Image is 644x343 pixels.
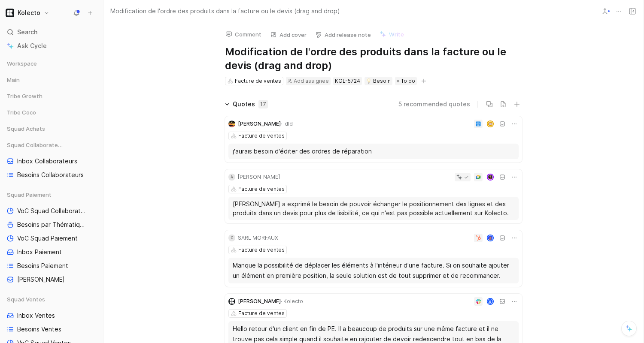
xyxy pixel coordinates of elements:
span: [PERSON_NAME] [238,120,281,127]
img: avatar [488,235,493,241]
span: Modification de l'ordre des produits dans la facture ou le devis (drag and drop) [110,6,340,16]
div: 17 [258,100,268,108]
div: Facture de ventes [238,246,285,254]
a: Besoins par Thématiques [3,218,100,231]
button: Add cover [266,29,310,41]
a: [PERSON_NAME] [3,273,100,286]
button: Comment [222,28,265,40]
span: Workspace [7,59,37,68]
div: Tribe Coco [3,106,100,121]
img: logo [228,120,235,127]
div: SARL MORFAUX [238,234,278,242]
a: VoC Squad Paiement [3,232,100,245]
div: Facture de ventes [238,185,285,193]
span: Main [7,75,20,84]
a: Besoins Ventes [3,323,100,336]
a: Inbox Collaborateurs [3,155,100,168]
img: Kolecto [6,9,14,17]
div: Workspace [3,57,100,70]
span: [PERSON_NAME] [238,298,281,304]
div: Manque la possibilité de déplacer les éléments à l'intérieur d'une facture. Si on souhaite ajoute... [233,260,514,281]
a: VoC Squad Collaborateurs [3,205,100,217]
div: Facture de ventes [235,77,281,85]
div: Squad CollaborateursInbox CollaborateursBesoins Collaborateurs [3,138,100,181]
span: Inbox Paiement [17,248,62,256]
div: Facture de ventes [238,132,285,140]
button: 5 recommended quotes [398,99,470,109]
a: Besoins Paiement [3,259,100,272]
span: Inbox Collaborateurs [17,157,77,165]
span: · Kolecto [281,298,303,304]
div: Main [3,73,100,89]
span: Squad Ventes [7,295,45,304]
span: Add assignee [294,78,329,84]
a: Inbox Ventes [3,309,100,322]
button: KolectoKolecto [3,7,52,19]
img: logo [228,298,235,305]
div: Quotes17 [222,99,271,109]
img: 💡 [366,78,371,84]
div: E [488,299,493,304]
h1: Modification de l'ordre des produits dans la facture ou le devis (drag and drop) [225,45,522,72]
div: Tribe Growth [3,90,100,102]
button: Add release note [311,29,375,41]
h1: Kolecto [18,9,40,17]
div: Squad Paiement [3,188,100,201]
img: avatar [488,175,493,180]
div: Squad Achats [3,122,100,135]
span: Besoins par Thématiques [17,220,88,229]
span: Write [389,30,404,38]
span: VoC Squad Collaborateurs [17,207,88,215]
div: Main [3,73,100,86]
div: To do [395,77,417,85]
div: A [228,174,235,181]
div: j'aurais besoin d'éditer des ordres de réparation [233,146,514,156]
span: Besoins Ventes [17,325,61,334]
div: Facture de ventes [238,309,285,318]
a: Besoins Collaborateurs [3,168,100,181]
img: avatar [488,121,493,127]
span: Ask Cycle [17,41,47,51]
div: Squad Collaborateurs [3,138,100,151]
div: Squad Ventes [3,293,100,306]
div: Squad PaiementVoC Squad CollaborateursBesoins par ThématiquesVoC Squad PaiementInbox PaiementBeso... [3,188,100,286]
span: Squad Collaborateurs [7,141,64,149]
button: Write [376,28,408,40]
span: [PERSON_NAME] [17,275,65,284]
div: Besoin [366,77,391,85]
a: Inbox Paiement [3,246,100,259]
div: Squad Achats [3,122,100,138]
p: [PERSON_NAME] a exprimé le besoin de pouvoir échanger le positionnement des lignes et des produit... [233,199,514,217]
span: Search [17,27,37,37]
span: Tribe Coco [7,108,36,117]
div: Quotes [233,99,268,109]
span: Besoins Collaborateurs [17,171,84,179]
div: Search [3,26,100,39]
span: Squad Achats [7,124,45,133]
span: · ldld [281,120,293,127]
div: [PERSON_NAME] [238,173,280,181]
span: Tribe Growth [7,92,43,100]
span: To do [401,77,415,85]
div: KOL-5724 [335,77,360,85]
div: 💡Besoin [365,77,392,85]
a: Ask Cycle [3,39,100,52]
span: Inbox Ventes [17,311,55,320]
div: Tribe Coco [3,106,100,119]
span: Besoins Paiement [17,262,68,270]
div: Tribe Growth [3,90,100,105]
span: Squad Paiement [7,190,52,199]
div: C [228,235,235,241]
span: VoC Squad Paiement [17,234,78,243]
